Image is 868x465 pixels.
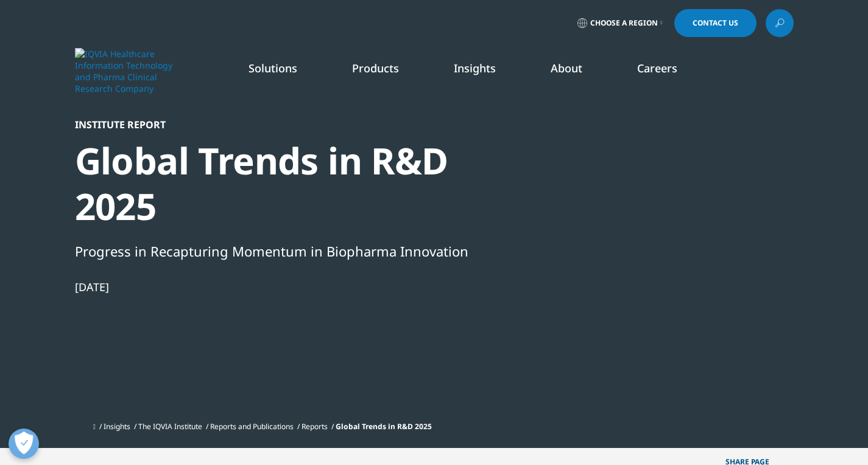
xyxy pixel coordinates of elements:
[336,421,432,432] span: Global Trends in R&D 2025
[551,61,582,75] a: About
[75,138,493,229] div: Global Trends in R&D 2025
[138,421,202,432] a: The IQVIA Institute
[177,43,794,100] nav: Primary
[693,19,738,27] span: Contact Us
[249,61,297,75] a: Solutions
[302,421,328,432] a: Reports
[637,61,677,75] a: Careers
[104,421,130,432] a: Insights
[674,9,757,37] a: Contact Us
[75,280,493,294] div: [DATE]
[9,429,39,459] button: Open Preferences
[210,421,294,432] a: Reports and Publications
[454,61,496,75] a: Insights
[75,48,172,94] img: IQVIA Healthcare Information Technology and Pharma Clinical Research Company
[590,18,658,28] span: Choose a Region
[75,119,493,131] div: Institute Report
[352,61,399,75] a: Products
[75,241,493,261] div: Progress in Recapturing Momentum in Biopharma Innovation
